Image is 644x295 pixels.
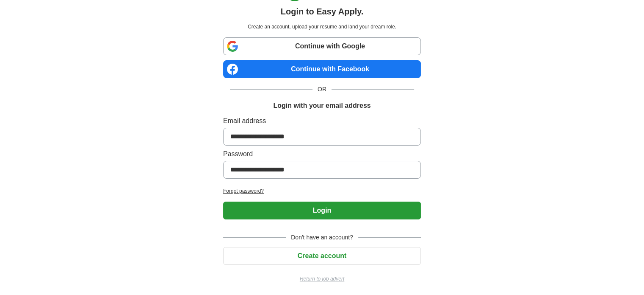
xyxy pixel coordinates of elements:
label: Email address [223,116,421,126]
h1: Login with your email address [273,101,370,111]
button: Login [223,202,421,219]
label: Password [223,149,421,159]
span: Don't have an account? [286,233,358,242]
span: OR [312,85,332,94]
a: Return to job advert [223,275,421,283]
a: Forgot password? [223,187,421,195]
a: Create account [223,252,421,259]
a: Continue with Google [223,37,421,55]
button: Create account [223,247,421,265]
h1: Login to Easy Apply. [281,5,364,18]
a: Continue with Facebook [223,60,421,78]
p: Create an account, upload your resume and land your dream role. [225,23,419,31]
